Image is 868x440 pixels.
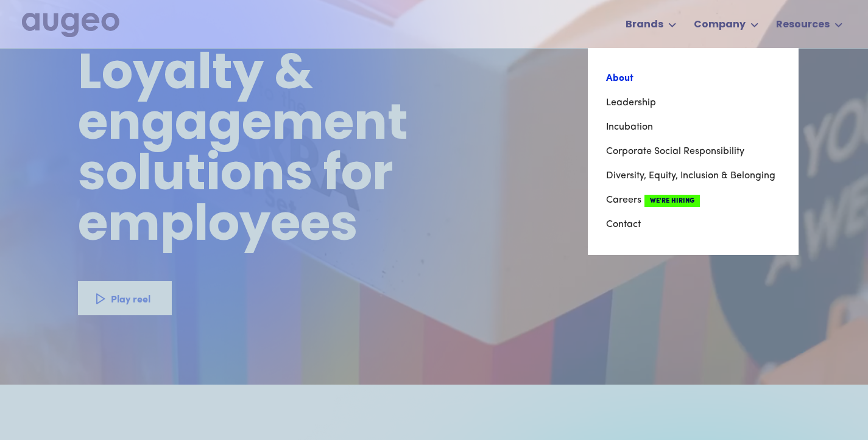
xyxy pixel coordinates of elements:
[606,139,780,164] a: Corporate Social Responsibility
[606,164,780,188] a: Diversity, Equity, Inclusion & Belonging
[694,18,746,32] div: Company
[606,91,780,115] a: Leadership
[606,115,780,139] a: Incubation
[22,13,119,38] img: Augeo's full logo in white.
[606,188,780,212] a: CareersWe're Hiring
[588,48,799,255] nav: Company
[644,195,700,207] span: We're Hiring
[606,212,780,237] a: Contact
[22,13,119,38] a: home
[606,66,780,91] a: About
[776,18,830,32] div: Resources
[626,18,663,32] div: Brands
